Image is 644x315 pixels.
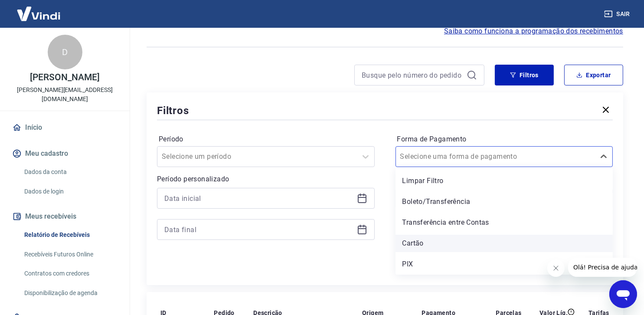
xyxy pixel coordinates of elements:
button: Meus recebíveis [10,207,119,226]
iframe: Mensagem da empresa [568,258,637,277]
button: Meu cadastro [10,144,119,163]
p: Período personalizado [157,174,375,184]
a: Disponibilização de agenda [21,284,119,302]
div: PIX [396,256,613,273]
p: [PERSON_NAME][EMAIL_ADDRESS][DOMAIN_NAME] [7,85,123,104]
label: Forma de Pagamento [397,134,611,144]
input: Data final [164,223,353,236]
span: Olá! Precisa de ajuda? [5,6,73,13]
div: Limpar Filtro [396,172,613,190]
button: Exportar [564,65,623,85]
a: Relatório de Recebíveis [21,226,119,244]
h5: Filtros [157,104,189,118]
iframe: Fechar mensagem [547,259,565,277]
label: Período [159,134,373,144]
p: [PERSON_NAME] [30,73,99,82]
div: Cartão [396,235,613,252]
iframe: Botão para abrir a janela de mensagens [609,280,637,308]
a: Saiba como funciona a programação dos recebimentos [444,26,623,36]
img: Vindi [10,0,67,27]
a: Contratos com credores [21,265,119,282]
div: Boleto/Transferência [396,193,613,210]
div: D [48,35,82,69]
a: Dados da conta [21,163,119,181]
a: Recebíveis Futuros Online [21,246,119,263]
a: Início [10,118,119,137]
input: Data inicial [164,192,353,205]
input: Busque pelo número do pedido [362,69,463,82]
button: Sair [602,6,634,22]
a: Dados de login [21,183,119,200]
button: Filtros [495,65,554,85]
div: Transferência entre Contas [396,214,613,231]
